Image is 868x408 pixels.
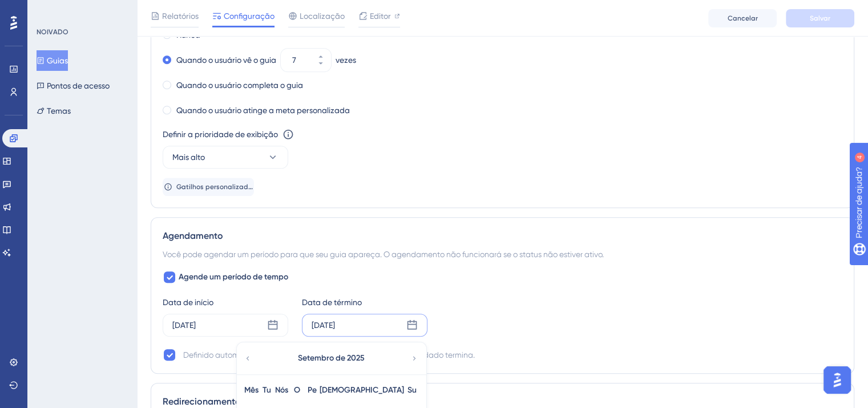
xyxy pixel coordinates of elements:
[37,50,68,71] button: Guias
[820,363,854,397] iframe: Iniciador do Assistente de IA do UserGuiding
[163,178,254,196] button: Gatilhos personalizados
[163,250,604,259] font: Você pode agendar um período para que seu guia apareça. O agendamento não funcionará se o status ...
[244,385,259,395] font: Mês
[300,11,345,21] font: Localização
[37,28,68,36] font: NOIVADO
[176,55,276,65] font: Quando o usuário vê o guia
[810,14,830,22] font: Salvar
[275,385,288,395] font: Nós
[298,353,365,363] font: Setembro de 2025
[302,298,362,307] font: Data de término
[163,396,241,407] font: Redirecionamento
[37,101,71,121] button: Temas
[336,55,356,65] font: vezes
[176,81,303,90] font: Quando o usuário completa o guia
[27,5,98,14] font: Precisar de ajuda?
[708,9,777,27] button: Cancelar
[162,11,199,21] font: Relatórios
[274,347,388,370] button: Setembro de 2025
[320,385,404,395] font: [DEMOGRAPHIC_DATA]
[47,81,110,90] font: Pontos de acesso
[262,385,271,395] font: Tu
[172,321,196,330] font: [DATE]
[370,11,391,21] font: Editor
[163,298,213,307] font: Data de início
[106,6,110,15] div: 4
[224,11,274,21] font: Configuração
[163,130,278,139] font: Definir a prioridade de exibição
[47,106,71,115] font: Temas
[308,385,317,395] font: Pe
[172,153,205,162] font: Mais alto
[407,385,417,395] font: Su
[294,385,300,395] font: O
[312,321,335,330] font: [DATE]
[37,75,110,96] button: Pontos de acesso
[183,350,475,359] font: Definido automaticamente como “Inativo” quando o período agendado termina.
[176,183,255,191] font: Gatilhos personalizados
[179,272,288,282] font: Agende um período de tempo
[786,9,854,27] button: Salvar
[163,146,288,169] button: Mais alto
[176,106,350,115] font: Quando o usuário atinge a meta personalizada
[163,230,223,241] font: Agendamento
[728,14,758,22] font: Cancelar
[47,56,68,65] font: Guias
